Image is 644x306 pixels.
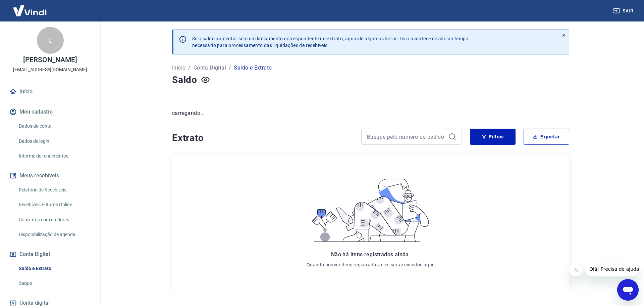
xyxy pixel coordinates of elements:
p: Se o saldo aumentar sem um lançamento correspondente no extrato, aguarde algumas horas. Isso acon... [192,35,469,49]
p: / [188,64,191,72]
a: Disponibilização de agenda [16,228,92,242]
p: carregando... [172,109,569,117]
button: Meus recebíveis [8,168,92,183]
h4: Saldo [172,73,197,87]
a: Dados da conta [16,119,92,133]
iframe: Mensagem da empresa [585,262,639,276]
a: Início [172,64,185,72]
p: [PERSON_NAME] [23,56,77,63]
div: L [37,27,64,54]
button: Filtros [470,129,516,145]
iframe: Botão para abrir a janela de mensagens [617,279,639,301]
p: Saldo e Extrato [234,64,272,72]
p: Quando houver itens registrados, eles serão exibidos aqui. [307,261,435,268]
img: Vindi [8,0,52,21]
span: Olá! Precisa de ajuda? [4,5,56,10]
p: / [229,64,231,72]
a: Início [8,84,92,99]
a: Saque [16,276,92,290]
a: Contratos com credores [16,213,92,227]
a: Conta Digital [194,64,226,72]
p: [EMAIL_ADDRESS][DOMAIN_NAME] [13,66,87,73]
button: Meu cadastro [8,104,92,119]
input: Busque pelo número do pedido [367,132,445,142]
a: Dados de login [16,134,92,148]
a: Recebíveis Futuros Online [16,198,92,212]
a: Relatório de Recebíveis [16,183,92,197]
button: Sair [612,5,636,17]
h4: Extrato [172,131,353,145]
a: Saldo e Extrato [16,262,92,275]
iframe: Fechar mensagem [569,263,583,276]
button: Conta Digital [8,247,92,262]
span: Não há itens registrados ainda. [331,251,410,258]
a: Informe de rendimentos [16,149,92,163]
button: Exportar [524,129,569,145]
